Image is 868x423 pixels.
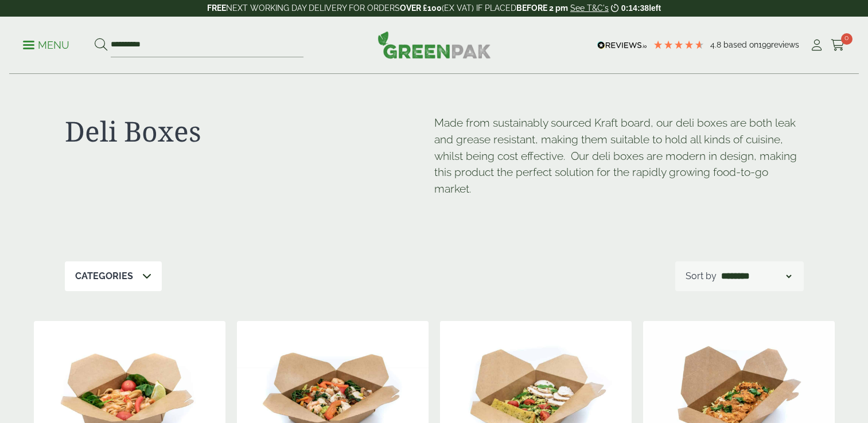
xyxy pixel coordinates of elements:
p: Made from sustainably sourced Kraft board, our deli boxes are both leak and grease resistant, mak... [434,115,804,197]
select: Shop order [719,269,793,283]
a: 0 [831,37,845,54]
a: Menu [23,38,69,50]
i: My Account [809,40,824,51]
img: REVIEWS.io [597,41,647,49]
img: GreenPak Supplies [377,31,491,58]
span: left [649,3,661,13]
strong: BEFORE 2 pm [516,3,568,13]
strong: OVER £100 [400,3,442,13]
p: Sort by [686,269,717,283]
strong: FREE [207,3,226,13]
h1: Deli Boxes [65,115,434,148]
p: Menu [23,38,69,52]
div: 4.79 Stars [653,40,704,50]
span: Based on [723,40,758,49]
span: 0 [841,33,853,45]
p: Categories [75,269,133,283]
span: 4.8 [710,40,723,49]
span: 0:14:38 [621,3,649,13]
i: Cart [831,40,845,51]
span: 199 [758,40,771,49]
a: See T&C's [570,3,609,13]
span: reviews [771,40,799,49]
